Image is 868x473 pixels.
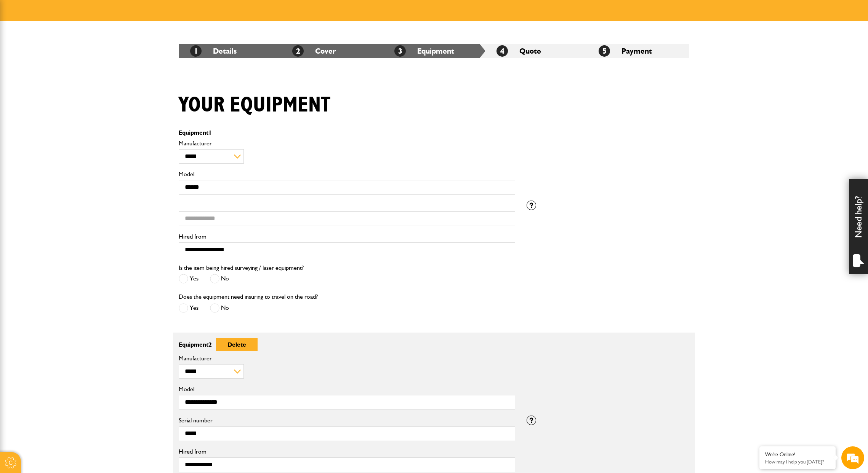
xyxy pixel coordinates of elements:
[190,46,237,56] a: 1Details
[179,234,515,240] label: Hired from
[765,459,830,465] p: How may I help you today?
[179,274,199,283] label: Yes
[10,115,139,132] input: Enter your phone number
[10,70,139,87] input: Enter your last name
[383,44,485,58] li: Equipment
[179,140,515,147] label: Manufacturer
[587,44,689,58] li: Payment
[179,92,330,118] h1: Your equipment
[179,130,515,136] p: Equipment
[394,45,406,57] span: 3
[849,179,868,274] div: Need help?
[210,303,229,313] label: No
[599,45,610,57] span: 5
[216,338,258,351] button: Delete
[190,45,202,57] span: 1
[13,42,32,53] img: d_20077148190_company_1631870298795_20077148190
[496,45,508,57] span: 4
[179,303,199,313] label: Yes
[179,386,515,392] label: Model
[104,234,138,245] em: Start Chat
[179,265,304,271] label: Is the item being hired surveying / laser equipment?
[765,451,830,458] div: We're Online!
[10,93,139,110] input: Enter your email address
[210,274,229,283] label: No
[179,171,515,177] label: Model
[179,355,515,362] label: Manufacturer
[179,338,515,351] p: Equipment
[208,341,212,348] span: 2
[179,294,318,300] label: Does the equipment need insuring to travel on the road?
[10,138,139,228] textarea: Type your message and hit 'Enter'
[292,46,336,56] a: 2Cover
[485,44,587,58] li: Quote
[179,417,515,424] label: Serial number
[125,4,143,22] div: Minimize live chat window
[208,129,212,136] span: 1
[292,45,304,57] span: 2
[40,43,128,53] div: Chat with us now
[179,449,515,455] label: Hired from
